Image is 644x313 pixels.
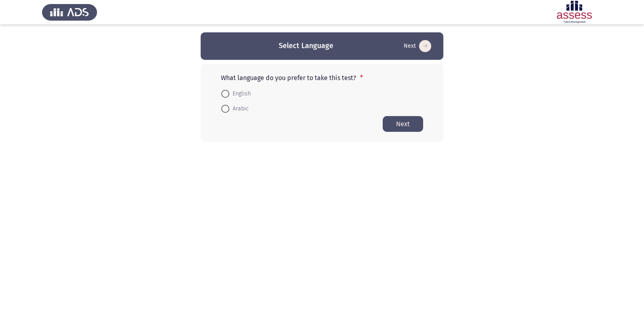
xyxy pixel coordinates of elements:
[229,89,251,99] span: English
[42,1,97,23] img: Assess Talent Management logo
[221,74,423,82] p: What language do you prefer to take this test?
[279,41,333,51] h3: Select Language
[547,1,602,23] img: Assessment logo of ASSESS Employability - EBI
[383,116,423,132] button: Start assessment
[401,40,434,53] button: Start assessment
[229,104,249,114] span: Arabic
